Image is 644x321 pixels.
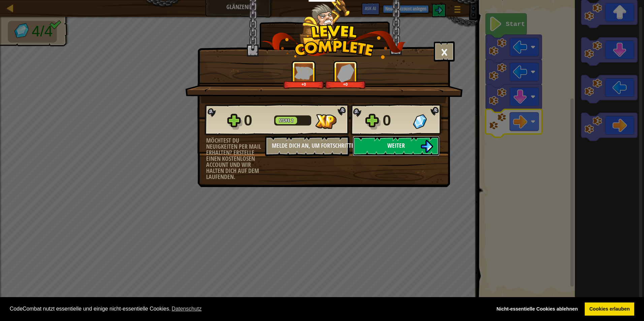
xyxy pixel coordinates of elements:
div: +0 [285,82,323,87]
img: Gewonnene Edelsteine [413,114,427,129]
div: 0 [244,110,270,131]
img: Gewonnene XP [294,66,313,79]
button: Weiter [353,136,440,156]
span: Weiter [387,141,405,150]
img: level_complete.png [261,25,406,59]
div: Möchtest du Neuigkeiten per Mail erhalten? Erstelle einen kostenlosen Account und wir halten dich... [206,138,265,180]
span: CodeCombat nutzt essentielle und einige nicht-essentielle Cookies. [10,304,487,314]
div: +0 [326,82,364,87]
a: allow cookies [585,302,634,316]
a: deny cookies [492,302,582,316]
span: 2 [291,117,293,124]
img: Gewonnene XP [315,114,336,129]
span: Stufe [279,117,291,124]
button: Melde dich an, um Fortschritte zu speichern. [265,136,349,156]
img: Weiter [420,140,433,153]
button: × [434,41,455,62]
img: Gewonnene Edelsteine [337,64,354,82]
div: 0 [383,110,409,131]
a: learn more about cookies [170,304,202,314]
